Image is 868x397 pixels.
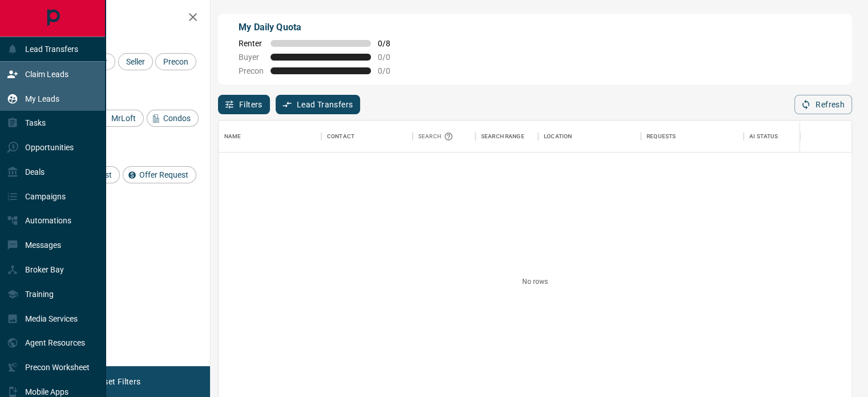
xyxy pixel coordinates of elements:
[147,110,199,127] div: Condos
[159,57,192,66] span: Precon
[155,53,196,70] div: Precon
[378,66,403,75] span: 0 / 0
[544,121,572,153] div: Location
[239,66,264,75] span: Precon
[135,170,192,179] span: Offer Request
[378,39,403,48] span: 0 / 8
[159,114,195,123] span: Condos
[641,121,744,153] div: Requests
[95,110,144,127] div: MrLoft
[123,166,196,183] div: Offer Request
[276,95,361,114] button: Lead Transfers
[224,121,241,153] div: Name
[327,121,354,153] div: Contact
[475,121,538,153] div: Search Range
[794,95,852,114] button: Refresh
[749,121,778,153] div: AI Status
[538,121,641,153] div: Location
[37,11,199,25] h2: Filters
[647,121,676,153] div: Requests
[378,53,403,62] span: 0 / 0
[107,114,140,123] span: MrLoft
[239,53,264,62] span: Buyer
[239,21,403,34] p: My Daily Quota
[321,121,413,153] div: Contact
[118,53,153,70] div: Seller
[218,95,270,114] button: Filters
[239,39,264,48] span: Renter
[418,121,456,153] div: Search
[219,121,321,153] div: Name
[122,57,149,66] span: Seller
[87,372,148,391] button: Reset Filters
[481,121,524,153] div: Search Range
